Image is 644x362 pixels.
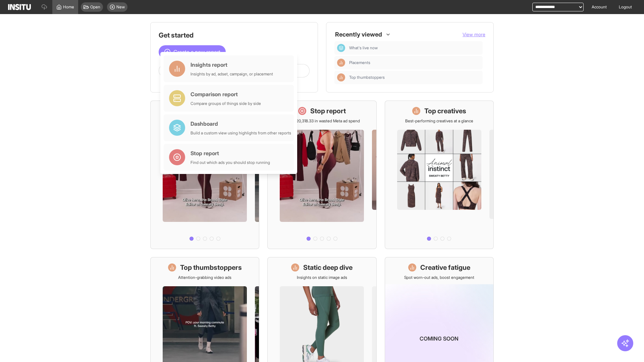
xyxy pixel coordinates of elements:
span: Top thumbstoppers [349,75,385,80]
h1: Static deep dive [303,263,353,272]
button: View more [463,31,485,38]
span: Home [63,4,74,10]
div: Comparison report [191,90,261,98]
div: Insights report [191,61,273,69]
span: What's live now [349,45,480,51]
p: Save £20,318.33 in wasted Meta ad spend [284,118,360,124]
div: Insights [337,59,345,67]
div: Dashboard [191,120,291,128]
span: New [116,4,125,10]
div: Insights by ad, adset, campaign, or placement [191,71,273,77]
span: Placements [349,60,370,65]
div: Stop report [191,149,270,157]
img: Logo [8,4,31,10]
a: What's live nowSee all active ads instantly [150,101,259,249]
a: Stop reportSave £20,318.33 in wasted Meta ad spend [267,101,376,249]
span: Open [90,4,100,10]
h1: Top creatives [424,106,466,116]
a: Top creativesBest-performing creatives at a glance [385,101,494,249]
p: Insights on static image ads [297,275,347,280]
span: What's live now [349,45,378,51]
h1: Stop report [310,106,346,116]
div: Dashboard [337,44,345,52]
div: Build a custom view using highlights from other reports [191,130,291,136]
h1: Top thumbstoppers [180,263,242,272]
div: Compare groups of things side by side [191,101,261,106]
span: Create a new report [173,48,220,56]
span: Top thumbstoppers [349,75,480,80]
p: Attention-grabbing video ads [178,275,231,280]
button: Create a new report [159,45,226,59]
h1: Get started [159,31,310,40]
span: View more [463,32,485,37]
div: Insights [337,73,345,81]
span: Placements [349,60,480,65]
div: Find out which ads you should stop running [191,160,270,165]
p: Best-performing creatives at a glance [405,118,473,124]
